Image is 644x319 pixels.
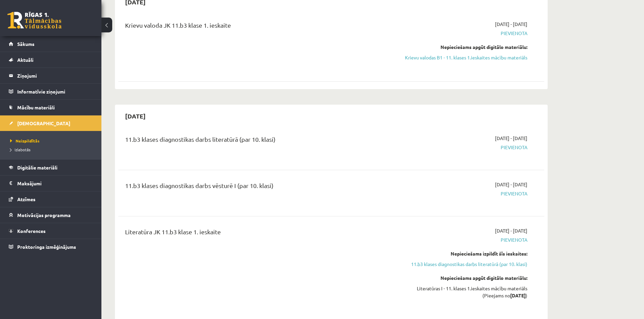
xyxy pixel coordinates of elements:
[400,54,527,61] a: Krievu valodas B1 - 11. klases 1.ieskaites mācību materiāls
[9,176,93,191] a: Maksājumi
[17,57,33,63] span: Aktuāli
[9,239,93,255] a: Proktoringa izmēģinājums
[9,36,93,52] a: Sākums
[9,207,93,223] a: Motivācijas programma
[10,138,95,144] a: Neizpildītās
[400,274,527,282] div: Nepieciešams apgūt digitālo materiālu:
[400,190,527,197] span: Pievienota
[495,135,527,142] span: [DATE] - [DATE]
[17,120,70,126] span: [DEMOGRAPHIC_DATA]
[125,181,390,193] div: 11.b3 klases diagnostikas darbs vēsturē I (par 10. klasi)
[9,52,93,68] a: Aktuāli
[125,135,390,147] div: 11.b3 klases diagnostikas darbs literatūrā (par 10. klasi)
[9,68,93,83] a: Ziņojumi
[9,160,93,175] a: Digitālie materiāli
[17,228,46,234] span: Konferences
[495,181,527,188] span: [DATE] - [DATE]
[17,196,35,202] span: Atzīmes
[495,21,527,28] span: [DATE] - [DATE]
[125,227,390,240] div: Literatūra JK 11.b3 klase 1. ieskaite
[9,115,93,131] a: [DEMOGRAPHIC_DATA]
[118,108,152,124] h2: [DATE]
[400,236,527,243] span: Pievienota
[17,164,57,170] span: Digitālie materiāli
[9,191,93,207] a: Atzīmes
[125,21,390,33] div: Krievu valoda JK 11.b3 klase 1. ieskaite
[17,84,93,99] legend: Informatīvie ziņojumi
[400,144,527,151] span: Pievienota
[400,30,527,37] span: Pievienota
[400,261,527,268] a: 11.b3 klases diagnostikas darbs literatūrā (par 10. klasi)
[17,212,71,218] span: Motivācijas programma
[10,147,30,152] span: Izlabotās
[17,104,55,110] span: Mācību materiāli
[17,176,93,191] legend: Maksājumi
[7,12,62,29] a: Rīgas 1. Tālmācības vidusskola
[9,100,93,115] a: Mācību materiāli
[9,84,93,99] a: Informatīvie ziņojumi
[10,147,95,153] a: Izlabotās
[9,223,93,239] a: Konferences
[510,292,526,298] strong: [DATE]
[17,41,34,47] span: Sākums
[17,244,76,250] span: Proktoringa izmēģinājums
[17,68,93,83] legend: Ziņojumi
[400,285,527,299] div: Literatūras I - 11. klases 1.ieskaites mācību materiāls (Pieejams no )
[400,44,527,51] div: Nepieciešams apgūt digitālo materiālu:
[10,138,40,143] span: Neizpildītās
[495,227,527,234] span: [DATE] - [DATE]
[400,250,527,257] div: Nepieciešams izpildīt šīs ieskaites:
